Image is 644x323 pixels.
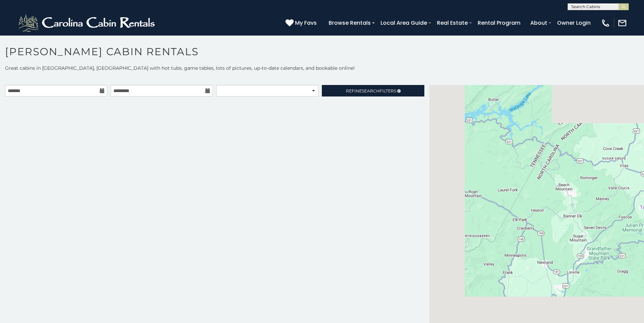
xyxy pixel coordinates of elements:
[434,17,471,29] a: Real Estate
[527,17,551,29] a: About
[362,88,380,93] span: Search
[17,13,158,33] img: White-1-2.png
[286,19,318,27] a: My Favs
[377,17,430,29] a: Local Area Guide
[295,19,317,27] span: My Favs
[601,18,610,28] img: phone-regular-white.png
[554,17,594,29] a: Owner Login
[322,85,424,96] a: RefineSearchFilters
[325,17,374,29] a: Browse Rentals
[474,17,524,29] a: Rental Program
[618,18,627,28] img: mail-regular-white.png
[346,88,396,93] span: Refine Filters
